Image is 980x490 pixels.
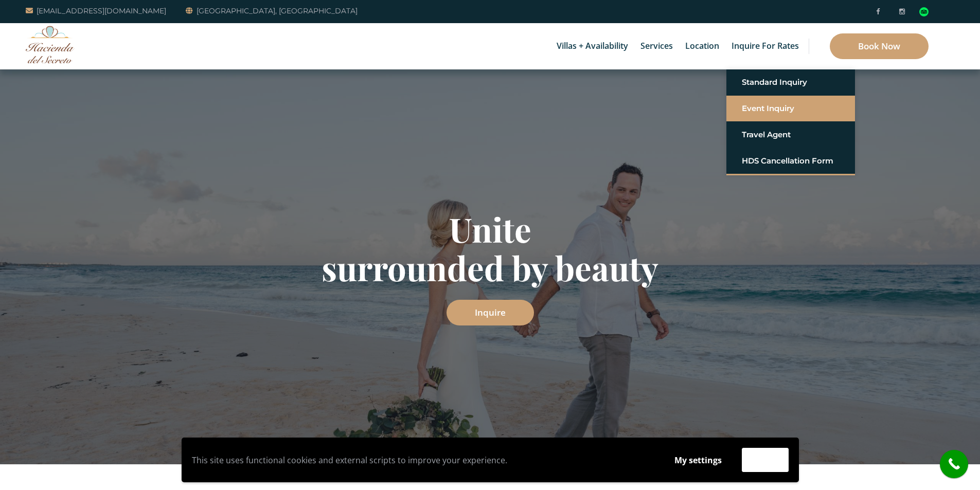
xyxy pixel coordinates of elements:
a: [EMAIL_ADDRESS][DOMAIN_NAME] [26,5,166,17]
a: Event Inquiry [742,99,840,118]
a: Services [635,23,678,69]
div: Read traveler reviews on Tripadvisor [919,7,929,16]
button: My settings [665,448,732,472]
h1: Unite surrounded by beauty [189,210,791,287]
a: Villas + Availability [551,23,633,69]
img: Tripadvisor_logomark.svg [919,7,929,16]
a: Standard Inquiry [742,73,840,92]
i: call [942,452,966,476]
a: Inquire [447,300,534,325]
a: Travel Agent [742,125,840,144]
button: Accept [742,448,789,472]
a: [GEOGRAPHIC_DATA], [GEOGRAPHIC_DATA] [186,5,358,17]
img: Awesome Logo [26,26,75,63]
a: Inquire for Rates [726,23,804,69]
a: Book Now [830,33,929,59]
a: call [940,450,968,478]
a: Location [680,23,724,69]
p: This site uses functional cookies and external scripts to improve your experience. [192,452,654,468]
a: HDS Cancellation Form [742,152,840,170]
